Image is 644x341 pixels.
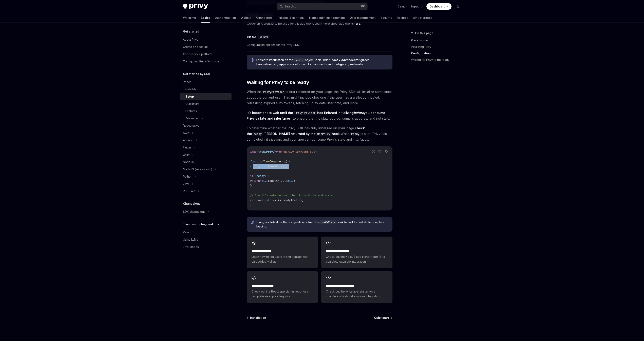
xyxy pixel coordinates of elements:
h5: Changelogs [183,201,200,206]
span: Check out the NextJS app starter repo for a complete example integration [326,254,387,264]
img: dark logo [183,4,208,9]
a: Choose your platform [180,51,232,58]
h5: Get started [183,29,199,34]
a: Security [381,13,392,23]
a: ready [288,220,296,224]
span: Installation [250,316,266,320]
svg: Info [251,221,255,225]
div: React [183,80,191,84]
span: Privy is ready! [268,198,292,202]
strong: It’s important to wait until the has finished initializing you consume Privy’s state and interfaces [247,111,385,120]
span: div [261,198,266,202]
span: Dashboard [430,4,445,8]
span: { [258,164,260,168]
h5: Troubleshooting and tips [183,222,219,227]
span: div [295,198,300,202]
span: ready [260,164,268,168]
div: Advanced [185,116,199,121]
span: '@privy-io/react-auth' [282,150,318,154]
div: About Privy [183,37,198,42]
span: ) { [265,174,270,178]
div: React native [183,123,200,128]
span: } [250,203,252,207]
span: return [250,198,260,202]
code: config [293,58,305,62]
span: For more information on the object, look under for guides like for our UI components and . [256,58,388,66]
span: // Now it's safe to use other Privy hooks and state [250,194,333,197]
a: here [354,22,360,25]
a: **** **** **** *Learn how to log users in and transact with embedded wallets [247,237,318,268]
div: Java [183,181,189,186]
a: Wallets [241,13,251,23]
span: Loading... [268,179,284,183]
a: Transaction management [309,13,345,23]
a: Quickstart [180,100,232,107]
a: Prerequisites [411,37,464,44]
span: usePrivy [261,150,274,154]
a: Configuration [411,50,464,57]
span: return [250,179,260,183]
span: Configuration options for the Privy SDK. [247,42,392,47]
a: Waiting for Privy to be ready [411,57,464,63]
span: On this page [415,31,433,36]
a: Support [410,4,422,8]
button: Search...⌘K [277,3,367,10]
span: > [266,198,268,202]
div: REST API [183,189,195,194]
span: ; [302,198,303,202]
a: Create an account [180,43,232,51]
span: const [250,164,258,168]
div: Python [183,174,192,179]
div: Error codes [183,244,199,249]
div: NodeJS [183,160,194,164]
code: useWallets [319,220,337,224]
span: (); [284,164,289,168]
div: Create an account [183,44,208,49]
span: When the is first rendered on your page, the Privy SDK will initialize some state about the curre... [247,89,392,106]
button: Report incorrect code [371,149,376,154]
span: div [261,179,266,183]
div: Choose your platform [183,52,212,57]
a: customizing appearance [261,62,297,66]
a: Initializing Privy [411,44,464,50]
code: ready [252,132,263,136]
a: Dashboard [426,3,452,10]
span: </ [284,179,287,183]
span: { [260,150,261,154]
a: Recipes [397,13,408,23]
div: Using LLMs [183,237,198,242]
button: Ask AI [384,149,389,154]
code: ready [350,132,361,136]
a: Error codes [180,243,232,250]
code: PrivyProvider [262,90,286,94]
div: SDK changelogs [183,209,205,214]
div: Setup [185,94,194,99]
div: NodeJS (server-auth) [183,167,212,172]
div: React [183,230,191,235]
strong: Using wallets? [256,220,277,224]
span: = [270,164,271,168]
a: Welcome [183,13,196,23]
em: before [354,111,364,115]
span: } [268,164,270,168]
span: if [250,174,253,178]
span: div [287,179,292,183]
span: import [250,150,260,154]
a: About Privy [180,36,232,43]
span: < [260,179,261,183]
a: configuring networks [333,62,364,66]
div: Features [185,109,197,114]
div: Unity [183,152,190,157]
span: Check out the React app starter repo for a complete example integration [252,289,313,299]
a: Installation [247,316,266,320]
span: , to ensure that the state you consume is accurate and not stale. [247,110,392,121]
span: > [300,198,302,202]
a: Policies & controls [277,13,304,23]
span: function [250,160,263,163]
a: Quickstart [374,316,392,320]
span: Object [260,35,268,38]
a: Features [180,107,232,115]
div: Search... [284,4,296,9]
span: Check out the whitelabel starter for a complete whitelabel example integration [326,289,387,299]
span: } [250,184,252,187]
